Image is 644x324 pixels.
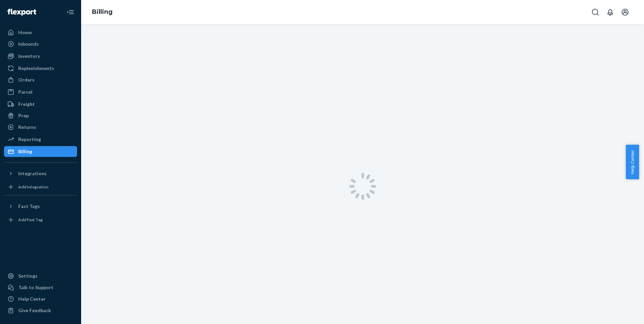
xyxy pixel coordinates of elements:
[4,271,77,281] a: Settings
[18,273,38,279] div: Settings
[18,112,29,119] div: Prep
[18,148,32,155] div: Billing
[87,2,118,22] ol: breadcrumbs
[18,296,46,302] div: Help Center
[4,87,77,97] a: Parcel
[4,27,77,38] a: Home
[7,9,36,16] img: Flexport logo
[18,170,47,177] div: Integrations
[4,182,77,192] a: Add Integration
[4,39,77,49] a: Inbounds
[92,8,113,16] a: Billing
[18,136,41,143] div: Reporting
[4,201,77,212] button: Fast Tags
[18,284,53,291] div: Talk to Support
[18,53,40,60] div: Inventory
[18,41,39,47] div: Inbounds
[4,122,77,133] a: Returns
[589,5,602,19] button: Open Search Box
[4,294,77,304] a: Help Center
[18,89,32,95] div: Parcel
[4,110,77,121] a: Prep
[603,5,617,19] button: Open notifications
[18,65,54,72] div: Replenishments
[18,76,34,83] div: Orders
[18,29,32,36] div: Home
[18,124,36,131] div: Returns
[626,145,639,179] button: Help Center
[18,184,48,190] div: Add Integration
[18,101,35,108] div: Freight
[4,74,77,85] a: Orders
[4,134,77,145] a: Reporting
[4,305,77,316] button: Give Feedback
[4,63,77,74] a: Replenishments
[18,307,51,314] div: Give Feedback
[18,217,43,223] div: Add Fast Tag
[4,51,77,62] a: Inventory
[18,203,40,210] div: Fast Tags
[4,282,77,293] button: Talk to Support
[618,5,632,19] button: Open account menu
[4,146,77,157] a: Billing
[4,214,77,225] a: Add Fast Tag
[4,168,77,179] button: Integrations
[64,5,77,19] button: Close Navigation
[4,99,77,110] a: Freight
